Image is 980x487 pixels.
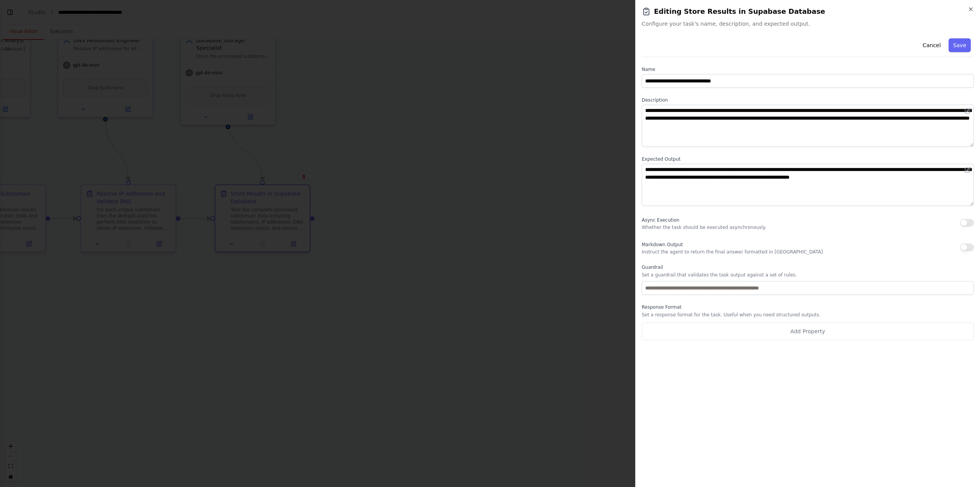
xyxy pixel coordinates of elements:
span: Async Execution [642,217,679,223]
label: Name [642,66,974,72]
button: Add Property [642,322,974,340]
p: Set a response format for the task. Useful when you need structured outputs. [642,312,974,318]
label: Description [642,97,974,103]
span: Configure your task's name, description, and expected output. [642,20,974,28]
span: Markdown Output [642,242,683,247]
button: Open in editor [963,106,972,115]
label: Guardrail [642,264,974,270]
label: Response Format [642,304,974,310]
button: Save [949,38,971,52]
label: Expected Output [642,156,974,162]
p: Whether the task should be executed asynchronously. [642,224,766,230]
button: Cancel [918,38,945,52]
p: Set a guardrail that validates the task output against a set of rules. [642,272,974,278]
p: Instruct the agent to return the final answer formatted in [GEOGRAPHIC_DATA] [642,249,823,255]
button: Open in editor [963,165,972,174]
h2: Editing Store Results in Supabase Database [642,6,974,17]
